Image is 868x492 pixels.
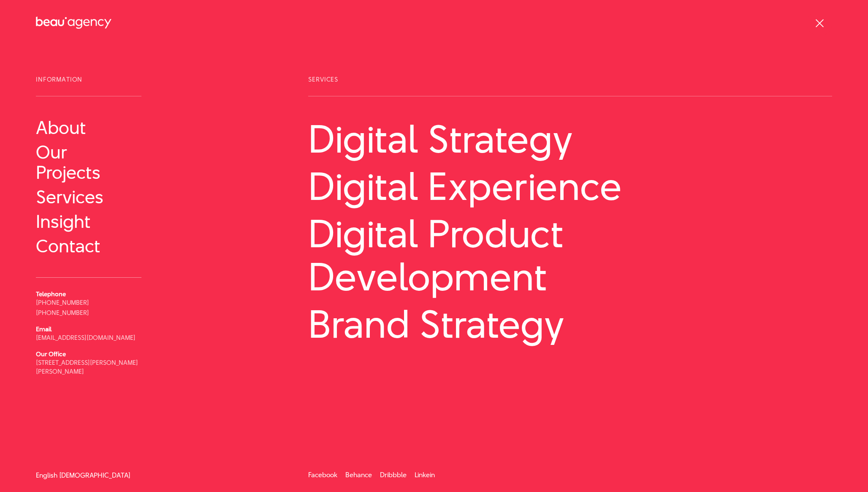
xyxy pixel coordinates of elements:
a: Brand Strategy [308,303,832,346]
a: [PHONE_NUMBER] [36,308,89,317]
a: Digital Strategy [308,118,832,161]
a: [PHONE_NUMBER] [36,298,89,307]
a: Contact [36,236,141,256]
a: Behance [345,470,372,480]
a: Our Projects [36,142,141,183]
a: Facebook [308,470,337,480]
a: [DEMOGRAPHIC_DATA] [59,472,130,478]
span: Services [308,76,832,96]
a: Dribbble [380,470,407,480]
a: About [36,118,141,138]
span: Information [36,76,141,96]
a: [EMAIL_ADDRESS][DOMAIN_NAME] [36,333,136,342]
a: Insight [36,211,141,232]
a: English [36,472,57,478]
b: Our Office [36,350,66,358]
p: [STREET_ADDRESS][PERSON_NAME][PERSON_NAME] [36,358,141,376]
b: Email [36,325,52,333]
a: Linkein [415,470,435,480]
b: Telephone [36,290,66,298]
a: Digital Product Development [308,212,832,298]
a: Digital Experience [308,165,832,208]
a: Services [36,187,141,207]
